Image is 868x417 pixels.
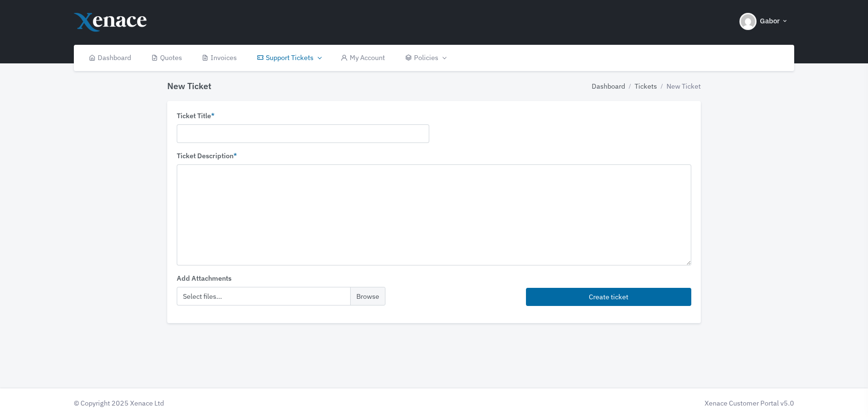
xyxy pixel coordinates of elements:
[141,45,192,71] a: Quotes
[395,45,455,71] a: Policies
[592,81,625,92] a: Dashboard
[177,111,214,121] label: Ticket Title
[79,45,141,71] a: Dashboard
[734,5,794,38] button: Gabor
[526,288,691,306] button: Create ticket
[167,81,212,92] h4: New Ticket
[192,45,247,71] a: Invoices
[657,81,701,92] li: New Ticket
[760,16,780,27] span: Gabor
[177,273,232,284] label: Add Attachments
[247,45,331,71] a: Support Tickets
[177,151,237,161] label: Ticket Description
[69,398,434,408] div: © Copyright 2025 Xenace Ltd
[439,398,794,408] div: Xenace Customer Portal v5.0
[331,45,395,71] a: My Account
[635,81,657,92] a: Tickets
[739,13,757,30] img: Header Avatar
